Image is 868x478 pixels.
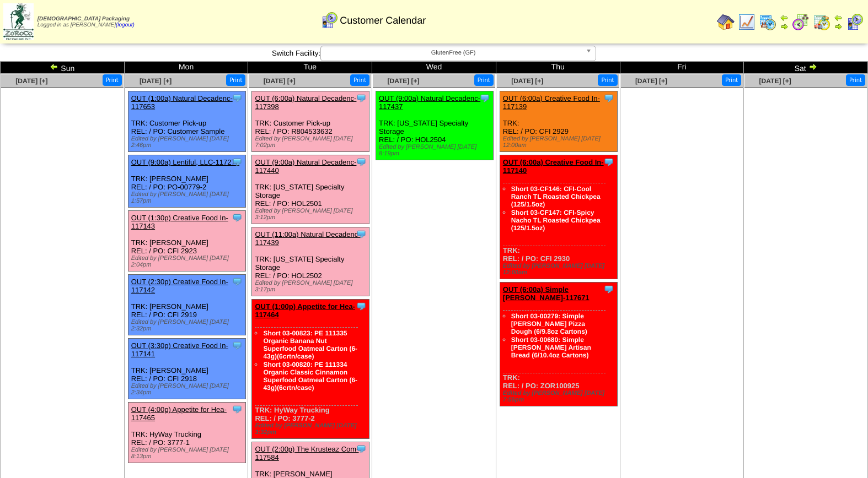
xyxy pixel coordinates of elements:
[511,336,591,359] a: Short 03-00680: Simple [PERSON_NAME] Artisan Bread (6/10.4oz Cartons)
[131,405,227,422] a: OUT (4:00p) Appetite for Hea-117465
[320,12,338,29] img: calendarcustomer.gif
[503,94,600,111] a: OUT (6:00a) Creative Food In-117139
[474,74,494,86] button: Print
[131,383,245,396] div: Edited by [PERSON_NAME] [DATE] 2:34pm
[503,135,617,149] div: Edited by [PERSON_NAME] [DATE] 12:00am
[131,255,245,268] div: Edited by [PERSON_NAME] [DATE] 2:04pm
[387,77,419,85] a: [DATE] [+]
[131,135,245,149] div: Edited by [PERSON_NAME] [DATE] 2:46pm
[372,62,496,74] td: Wed
[722,74,741,86] button: Print
[37,16,130,22] span: [DEMOGRAPHIC_DATA] Packaging
[226,74,245,86] button: Print
[124,62,248,74] td: Mon
[264,77,296,85] a: [DATE] [+]
[255,158,356,175] a: OUT (9:00a) Natural Decadenc-117440
[255,280,369,293] div: Edited by [PERSON_NAME] [DATE] 3:17pm
[503,263,617,276] div: Edited by [PERSON_NAME] [DATE] 12:00am
[128,403,245,463] div: TRK: HyWay Trucking REL: / PO: 3777-1
[744,62,868,74] td: Sat
[503,158,604,175] a: OUT (6:00a) Creative Food In-117140
[717,13,735,31] img: home.gif
[15,77,47,85] a: [DATE] [+]
[500,283,617,406] div: TRK: REL: / PO: ZOR100925
[603,156,614,167] img: Tooltip
[635,77,667,85] a: [DATE] [+]
[37,16,135,28] span: Logged in as [PERSON_NAME]
[131,214,228,230] a: OUT (1:30p) Creative Food In-117143
[376,91,494,160] div: TRK: [US_STATE] Specialty Storage REL: / PO: HOL2504
[131,94,233,111] a: OUT (1:00a) Natural Decadenc-117653
[232,156,243,167] img: Tooltip
[503,390,617,403] div: Edited by [PERSON_NAME] [DATE] 7:55pm
[356,443,367,454] img: Tooltip
[1,62,125,74] td: Sun
[255,422,369,436] div: Edited by [PERSON_NAME] [DATE] 3:32pm
[255,230,360,247] a: OUT (11:00a) Natural Decadenc-117439
[356,93,367,104] img: Tooltip
[128,91,245,152] div: TRK: Customer Pick-up REL: / PO: Customer Sample
[232,93,243,104] img: Tooltip
[263,361,357,392] a: Short 03-00820: PE 111334 Organic Classic Cinnamon Superfood Oatmeal Carton (6-43g)(6crtn/case)
[500,155,617,279] div: TRK: REL: / PO: CFI 2930
[356,156,367,167] img: Tooltip
[131,319,245,332] div: Edited by [PERSON_NAME] [DATE] 2:32pm
[232,212,243,223] img: Tooltip
[325,46,581,59] span: GlutenFree (GF)
[128,275,245,335] div: TRK: [PERSON_NAME] REL: / PO: CFI 2919
[780,13,789,22] img: arrowleft.gif
[379,94,480,111] a: OUT (9:00a) Natural Decadenc-117437
[103,74,122,86] button: Print
[759,13,776,31] img: calendarprod.gif
[131,341,228,358] a: OUT (3:30p) Creative Food In-117141
[116,22,135,28] a: (logout)
[479,93,490,104] img: Tooltip
[356,229,367,240] img: Tooltip
[846,13,864,31] img: calendarcustomer.gif
[620,62,744,74] td: Fri
[603,284,614,295] img: Tooltip
[379,144,493,157] div: Edited by [PERSON_NAME] [DATE] 8:19pm
[131,158,239,166] a: OUT (9:00a) Lentiful, LLC-117276
[511,312,587,335] a: Short 03-00279: Simple [PERSON_NAME] Pizza Dough (6/9.8oz Cartons)
[500,91,617,152] div: TRK: REL: / PO: CFI 2929
[759,77,791,85] a: [DATE] [+]
[340,15,426,26] span: Customer Calendar
[503,285,590,302] a: OUT (6:00a) Simple [PERSON_NAME]-117671
[248,62,372,74] td: Tue
[255,302,355,319] a: OUT (1:00p) Appetite for Hea-117464
[128,339,245,399] div: TRK: [PERSON_NAME] REL: / PO: CFI 2918
[813,13,831,31] img: calendarinout.gif
[252,91,369,152] div: TRK: Customer Pick-up REL: / PO: R804533632
[255,94,356,111] a: OUT (6:00a) Natural Decadenc-117398
[252,227,369,296] div: TRK: [US_STATE] Specialty Storage REL: / PO: HOL2502
[738,13,756,31] img: line_graph.gif
[834,22,843,31] img: arrowright.gif
[834,13,843,22] img: arrowleft.gif
[350,74,369,86] button: Print
[846,74,865,86] button: Print
[780,22,789,31] img: arrowright.gif
[792,13,810,31] img: calendarblend.gif
[128,211,245,271] div: TRK: [PERSON_NAME] REL: / PO: CFI 2923
[603,93,614,104] img: Tooltip
[255,208,369,221] div: Edited by [PERSON_NAME] [DATE] 3:12pm
[232,340,243,351] img: Tooltip
[496,62,620,74] td: Thu
[598,74,617,86] button: Print
[128,155,245,208] div: TRK: [PERSON_NAME] REL: / PO: PO-00779-2
[50,62,58,71] img: arrowleft.gif
[511,77,543,85] a: [DATE] [+]
[140,77,172,85] a: [DATE] [+]
[511,209,601,232] a: Short 03-CF147: CFI-Spicy Nacho TL Roasted Chickpea (125/1.5oz)
[356,301,367,312] img: Tooltip
[131,278,228,294] a: OUT (2:30p) Creative Food In-117142
[252,155,369,224] div: TRK: [US_STATE] Specialty Storage REL: / PO: HOL2501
